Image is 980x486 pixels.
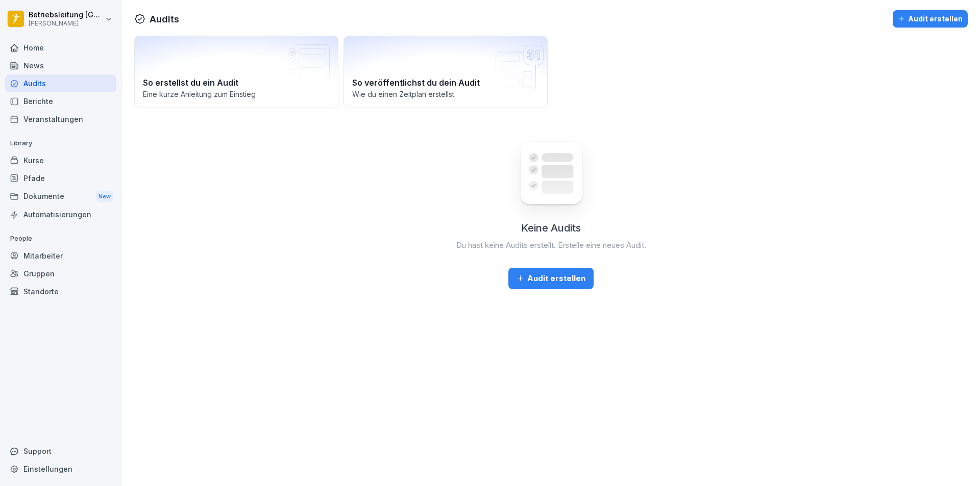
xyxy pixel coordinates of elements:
h1: Audits [150,12,179,26]
a: Veranstaltungen [5,110,116,128]
div: New [96,191,113,202]
p: Wie du einen Zeitplan erstellst [352,89,539,99]
div: Support [5,442,116,460]
h2: Keine Audits [521,220,581,236]
a: Kurse [5,151,116,169]
p: Eine kurze Anleitung zum Einstieg [143,89,330,99]
p: [PERSON_NAME] [29,20,103,27]
h2: So erstellst du ein Audit [143,76,330,89]
button: Audit erstellen [508,268,594,289]
a: So erstellst du ein AuditEine kurze Anleitung zum Einstieg [134,36,338,108]
a: DokumenteNew [5,187,116,206]
p: Betriebsleitung [GEOGRAPHIC_DATA] [29,11,103,19]
a: News [5,57,116,74]
p: People [5,231,116,247]
a: Pfade [5,169,116,187]
a: Automatisierungen [5,206,116,223]
a: Mitarbeiter [5,247,116,265]
a: Home [5,39,116,57]
div: Audit erstellen [517,273,585,284]
button: Audit erstellen [893,10,968,28]
a: Gruppen [5,265,116,283]
p: Library [5,135,116,151]
a: So veröffentlichst du dein AuditWie du einen Zeitplan erstellst [344,36,548,108]
h2: So veröffentlichst du dein Audit [352,76,539,89]
a: Berichte [5,92,116,110]
div: Audit erstellen [898,13,963,24]
a: Einstellungen [5,460,116,478]
p: Du hast keine Audits erstellt. Erstelle eine neues Audit. [456,240,646,251]
a: Audits [5,74,116,92]
a: Standorte [5,283,116,300]
div: Dokumente [5,187,116,206]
